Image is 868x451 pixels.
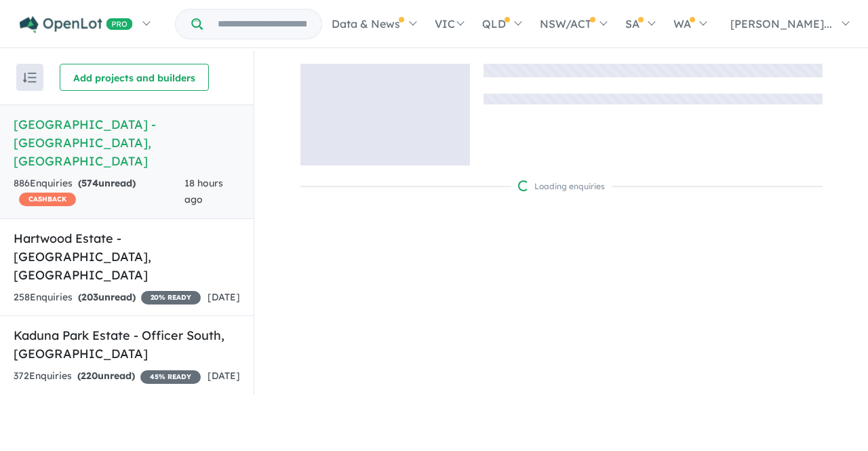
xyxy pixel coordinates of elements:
[730,17,832,31] span: [PERSON_NAME]...
[14,229,240,284] h5: Hartwood Estate - [GEOGRAPHIC_DATA] , [GEOGRAPHIC_DATA]
[20,16,133,33] img: Openlot PRO Logo White
[19,193,76,206] span: CASHBACK
[14,176,184,208] div: 886 Enquir ies
[78,177,136,189] strong: ( unread)
[14,115,240,170] h5: [GEOGRAPHIC_DATA] - [GEOGRAPHIC_DATA] , [GEOGRAPHIC_DATA]
[78,291,136,303] strong: ( unread)
[81,177,98,189] span: 574
[14,326,240,363] h5: Kaduna Park Estate - Officer South , [GEOGRAPHIC_DATA]
[208,291,240,303] span: [DATE]
[205,9,319,39] input: Try estate name, suburb, builder or developer
[14,290,201,306] div: 258 Enquir ies
[518,180,605,193] div: Loading enquiries
[60,64,209,91] button: Add projects and builders
[208,370,240,382] span: [DATE]
[81,291,98,303] span: 203
[77,370,135,382] strong: ( unread)
[81,370,98,382] span: 220
[14,368,201,385] div: 372 Enquir ies
[184,177,223,205] span: 18 hours ago
[23,73,37,83] img: sort.svg
[141,291,201,305] span: 20 % READY
[140,370,201,384] span: 45 % READY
